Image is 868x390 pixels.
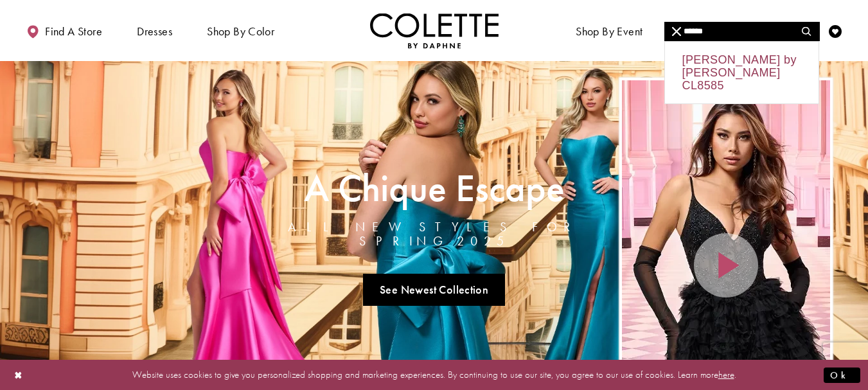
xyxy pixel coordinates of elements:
[363,274,506,306] a: See Newest Collection A Chique Escape All New Styles For Spring 2025
[675,13,770,48] a: Meet the designer
[826,13,845,48] a: Check Wishlist
[797,13,817,48] a: Toggle search
[137,25,172,38] span: Dresses
[8,364,30,386] button: Close Dialog
[576,25,642,38] span: Shop By Event
[665,42,819,103] div: [PERSON_NAME] by [PERSON_NAME] CL8585
[249,269,619,311] ul: Slider Links
[664,22,820,41] div: Search form
[718,368,734,381] a: here
[204,13,278,48] span: Shop by color
[824,367,860,383] button: Submit Dialog
[23,13,105,48] a: Find a store
[370,13,499,48] a: Visit Home Page
[794,22,819,41] button: Submit Search
[45,25,102,38] span: Find a store
[664,22,819,41] input: Search
[572,13,646,48] span: Shop By Event
[207,25,274,38] span: Shop by color
[370,13,499,48] img: Colette by Daphne
[664,22,689,41] button: Close Search
[134,13,175,48] span: Dresses
[93,366,775,384] p: Website uses cookies to give you personalized shopping and marketing experiences. By continuing t...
